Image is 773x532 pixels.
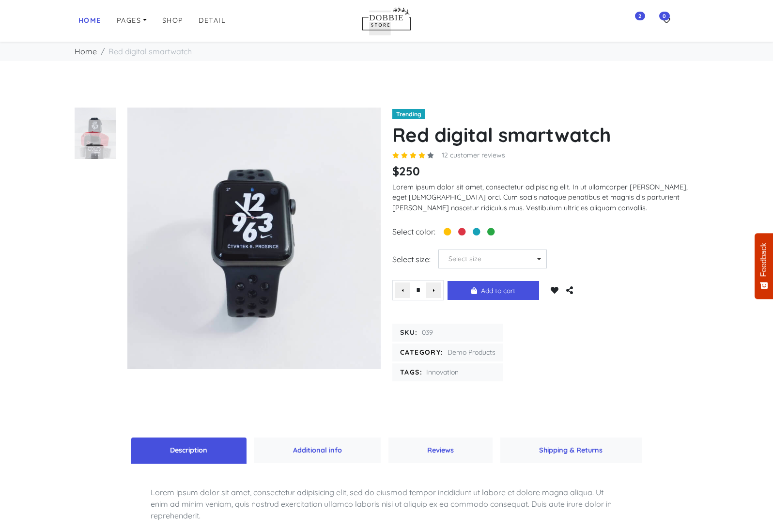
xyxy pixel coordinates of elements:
a: 0 [659,12,674,30]
img: .. [127,108,381,370]
p: Lorem ipsum dolor sit amet, consectetur adipiscing elit. In ut ullamcorper [PERSON_NAME], eget [D... [392,182,698,214]
img: .. [75,108,116,150]
div: 3 / 4 [75,133,116,141]
div: 1 / 4 [75,108,116,116]
a: Add to cart [448,281,539,300]
div: 2 / 4 [75,120,116,128]
span: Feedback [759,243,768,277]
p: $250 [392,164,698,178]
h1: Red digital smartwatch [392,123,698,146]
a: Description [131,438,246,464]
div: 4 / 4 [75,146,116,154]
p: Select size: [392,253,431,265]
a: Pages [113,12,151,30]
img: .. [75,120,116,163]
strong: SKU: [400,328,418,337]
p: Select color: [392,226,435,237]
span: 2 [635,12,645,20]
strong: Tags: [400,368,422,376]
a: 2 [635,12,651,30]
img: .. [75,133,116,176]
div: 1 / 4 [127,108,381,370]
a: Demo Products [448,348,495,357]
a: Home [75,12,105,30]
span: 039 [422,328,433,337]
a: Shipping & Returns [500,438,641,464]
a: Home [75,47,97,56]
img: Patrol online store [362,6,411,35]
a: Innovation [426,368,459,376]
li: Red digital smartwatch [97,46,192,57]
img: .. [75,146,116,188]
div: Select size [448,254,537,264]
a: Additional info [254,438,381,464]
span: 0 [659,12,670,20]
a: Reviews [388,438,493,464]
p: Lorem ipsum dolor sit amet, consectetur adipisicing elit, sed do eiusmod tempor incididunt ut lab... [151,486,622,521]
button: Feedback - Show survey [755,233,773,299]
p: 12 customer reviews [442,150,505,160]
strong: Category: [400,348,444,357]
div: Trending [392,109,425,119]
nav: breadcrumb [75,46,698,57]
a: Detail [195,12,230,30]
a: Shop [158,12,187,30]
